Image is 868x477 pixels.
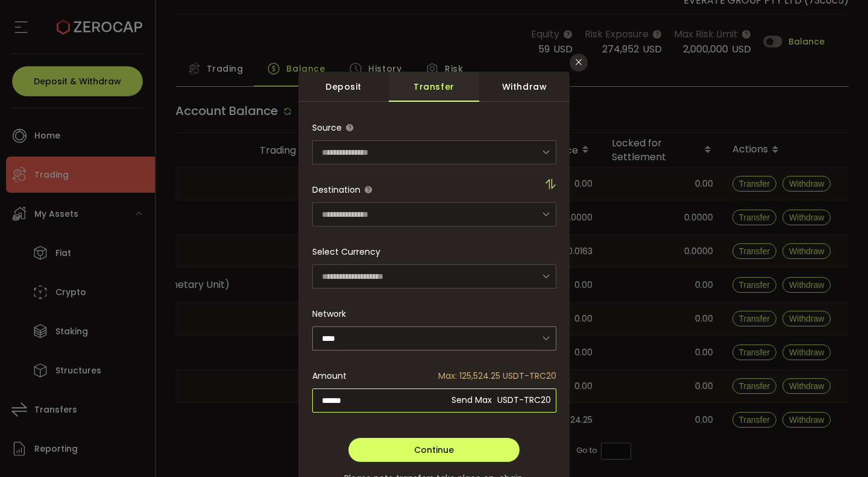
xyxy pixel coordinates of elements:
label: Network [312,308,346,320]
span: Amount [312,364,347,388]
span: USDT-TRC20 [497,394,551,406]
iframe: Chat Widget [808,419,868,477]
span: Destination [312,184,360,196]
button: Continue [348,438,520,462]
span: Send Max [450,388,494,412]
span: Source [312,122,342,134]
div: Withdraw [479,72,570,102]
div: Deposit [298,72,389,102]
label: Select Currency [312,246,380,258]
span: Max: 125,524.25 USDT-TRC20 [438,364,556,388]
span: Continue [414,444,454,456]
div: Transfer [389,72,479,102]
